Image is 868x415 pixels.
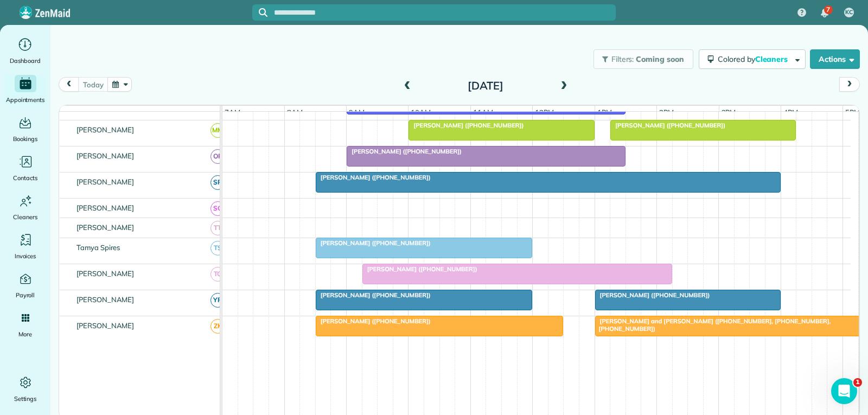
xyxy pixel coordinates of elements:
[210,221,225,235] span: TT
[74,177,137,186] span: [PERSON_NAME]
[210,319,225,334] span: ZK
[611,54,634,64] span: Filters:
[315,174,431,181] span: [PERSON_NAME] ([PHONE_NUMBER])
[831,378,857,404] iframe: Intercom live chat
[210,175,225,190] span: SR
[59,77,79,92] button: prev
[595,317,831,333] span: [PERSON_NAME] and [PERSON_NAME] ([PHONE_NUMBER], [PHONE_NUMBER], [PHONE_NUMBER])
[362,265,478,273] span: [PERSON_NAME] ([PHONE_NUMBER])
[16,290,35,301] span: Payroll
[74,203,137,212] span: [PERSON_NAME]
[657,108,676,117] span: 2pm
[210,267,225,282] span: TG
[259,8,267,17] svg: Focus search
[74,243,123,252] span: Tamya Spires
[4,36,46,66] a: Dashboard
[210,293,225,308] span: YR
[74,223,137,232] span: [PERSON_NAME]
[13,212,37,222] span: Cleaners
[222,108,242,117] span: 7am
[74,321,137,330] span: [PERSON_NAME]
[252,8,267,17] button: Focus search
[533,108,556,117] span: 12pm
[636,54,685,64] span: Coming soon
[74,269,137,278] span: [PERSON_NAME]
[315,291,431,299] span: [PERSON_NAME] ([PHONE_NUMBER])
[15,251,36,261] span: Invoices
[74,295,137,304] span: [PERSON_NAME]
[315,317,431,325] span: [PERSON_NAME] ([PHONE_NUMBER])
[210,123,225,138] span: MM
[6,94,45,105] span: Appointments
[4,231,46,261] a: Invoices
[4,75,46,105] a: Appointments
[4,270,46,301] a: Payroll
[853,378,862,387] span: 1
[210,149,225,164] span: OR
[74,151,137,160] span: [PERSON_NAME]
[718,54,792,64] span: Colored by
[78,77,108,92] button: today
[810,49,860,69] button: Actions
[18,329,32,340] span: More
[4,192,46,222] a: Cleaners
[210,201,225,216] span: SC
[14,393,37,404] span: Settings
[347,108,367,117] span: 9am
[755,54,790,64] span: Cleaners
[845,8,853,17] span: KC
[409,108,433,117] span: 10am
[4,114,46,144] a: Bookings
[826,5,830,14] span: 7
[74,125,137,134] span: [PERSON_NAME]
[813,1,836,25] div: 7 unread notifications
[13,173,37,183] span: Contacts
[843,108,862,117] span: 5pm
[610,122,726,129] span: [PERSON_NAME] ([PHONE_NUMBER])
[595,108,614,117] span: 1pm
[418,80,553,92] h2: [DATE]
[4,153,46,183] a: Contacts
[13,133,38,144] span: Bookings
[595,291,711,299] span: [PERSON_NAME] ([PHONE_NUMBER])
[4,374,46,404] a: Settings
[408,122,524,129] span: [PERSON_NAME] ([PHONE_NUMBER])
[471,108,495,117] span: 11am
[699,49,806,69] button: Colored byCleaners
[285,108,305,117] span: 8am
[839,77,860,92] button: next
[315,239,431,247] span: [PERSON_NAME] ([PHONE_NUMBER])
[719,108,738,117] span: 3pm
[10,55,41,66] span: Dashboard
[346,148,462,155] span: [PERSON_NAME] ([PHONE_NUMBER])
[210,241,225,256] span: TS
[781,108,800,117] span: 4pm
